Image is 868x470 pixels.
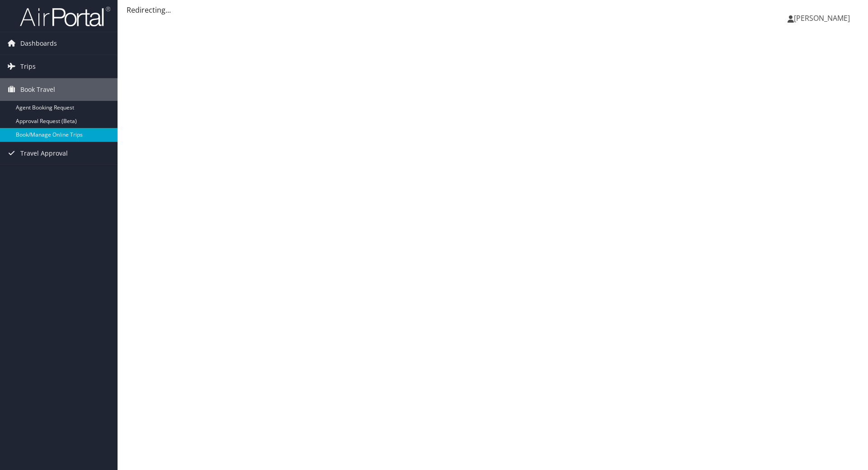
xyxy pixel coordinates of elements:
span: [PERSON_NAME] [794,13,850,23]
a: [PERSON_NAME] [788,5,859,32]
span: Book Travel [20,78,55,101]
img: airportal-logo.png [20,6,110,27]
span: Dashboards [20,32,57,55]
span: Travel Approval [20,142,68,165]
span: Trips [20,55,36,78]
div: Redirecting... [127,5,859,15]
